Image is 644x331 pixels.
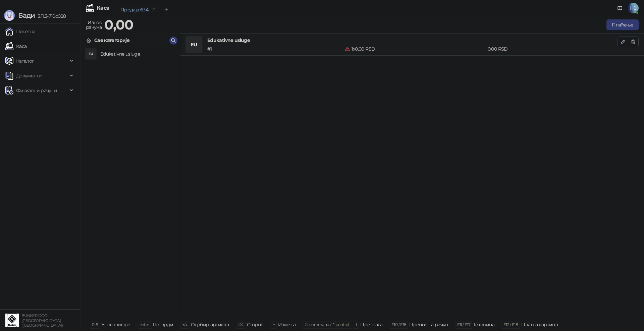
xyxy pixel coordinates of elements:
button: Плаћање [606,19,639,30]
img: Logo [4,10,15,21]
a: Почетна [5,25,36,38]
div: Продаја 634 [120,6,148,13]
small: BUNKER DOO [GEOGRAPHIC_DATA] ([GEOGRAPHIC_DATA]) [21,313,63,328]
div: Платна картица [521,320,558,329]
div: EU [186,37,202,53]
div: Одабир артикла [191,320,229,329]
span: ↑/↓ [182,322,187,327]
span: F10 / F16 [391,322,406,327]
strong: 0,00 [104,16,133,33]
span: F12 / F18 [503,322,518,327]
span: 0-9 [92,322,98,327]
div: Измена [278,320,296,329]
span: Каталог [16,54,34,68]
div: Претрага [360,320,382,329]
span: ⌘ command / ⌃ control [305,322,349,327]
h4: Edukativne usluge [207,37,618,44]
div: Потврди [153,320,173,329]
div: Унос шифре [101,320,130,329]
button: remove [150,7,158,12]
div: 0,00 RSD [486,45,619,53]
span: enter [140,322,149,327]
h4: Edukativne usluge [100,49,175,59]
button: Add tab [160,3,173,16]
div: Каса [97,5,109,11]
div: # 1 [206,45,343,53]
div: 1 x 0,00 RSD [343,45,486,53]
span: Бади [18,11,35,19]
img: 64x64-companyLogo-d200c298-da26-4023-afd4-f376f589afb5.jpeg [5,314,19,327]
div: Готовина [474,320,494,329]
span: Документи [16,69,42,82]
a: Документација [614,3,625,13]
span: f [356,322,357,327]
div: Пренос на рачун [409,320,448,329]
span: Фискални рачуни [16,84,57,97]
span: ⌫ [238,322,243,327]
span: НЗ [628,3,639,13]
a: Каса [5,40,26,53]
span: + [273,322,275,327]
span: 3.11.3-710c028 [35,13,66,19]
span: F11 / F17 [457,322,470,327]
div: Све категорије [94,37,129,44]
div: Износ рачуна [85,18,103,31]
div: EU [86,49,96,59]
div: grid [81,47,180,318]
div: Сторно [247,320,264,329]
